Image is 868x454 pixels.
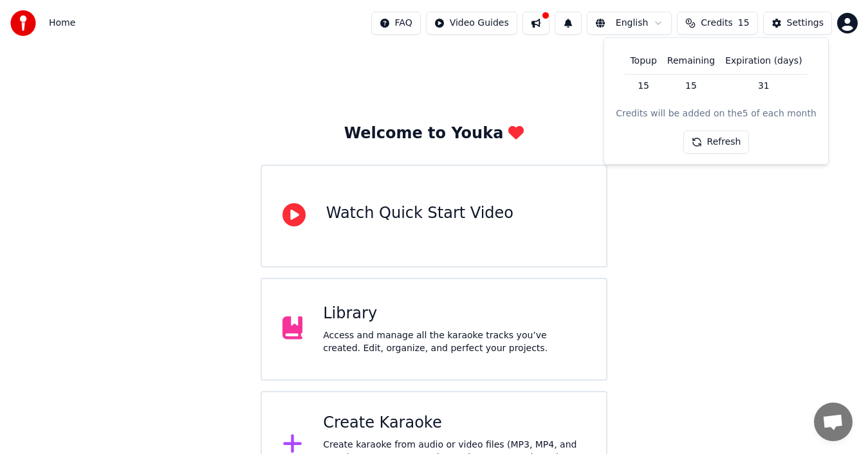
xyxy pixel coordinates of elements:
button: Video Guides [426,12,517,35]
nav: breadcrumb [49,17,75,30]
div: Credits will be added on the 5 of each month [616,107,817,120]
span: 15 [738,17,750,30]
span: Home [49,17,75,30]
div: Library [323,304,586,324]
div: Create Karaoke [323,413,586,433]
button: Refresh [683,131,750,154]
td: 15 [625,74,661,97]
button: Settings [763,12,832,35]
td: 15 [662,74,720,97]
div: Welcome to Youka [344,123,524,144]
button: FAQ [371,12,421,35]
div: Watch Quick Start Video [326,203,513,224]
th: Remaining [662,48,720,74]
th: Expiration (days) [720,48,807,74]
div: Access and manage all the karaoke tracks you’ve created. Edit, organize, and perfect your projects. [323,329,586,355]
td: 31 [720,74,807,97]
div: Settings [787,17,824,30]
span: Credits [701,17,732,30]
th: Topup [625,48,661,74]
div: Open chat [814,403,853,441]
img: youka [10,10,36,36]
button: Credits15 [677,12,757,35]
